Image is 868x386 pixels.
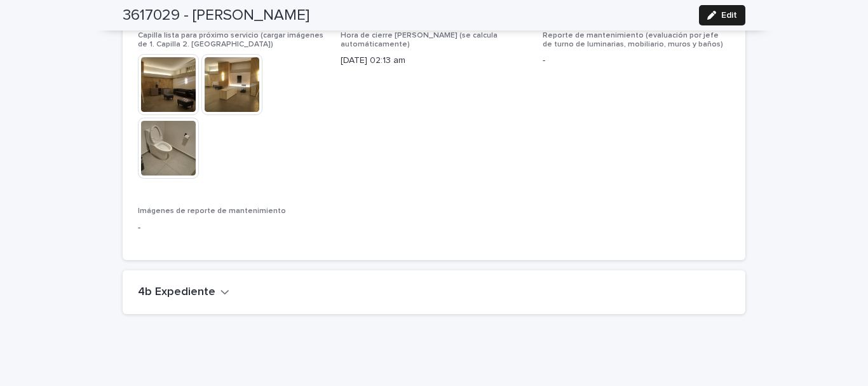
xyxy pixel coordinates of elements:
h2: 3617029 - [PERSON_NAME] [123,6,309,25]
span: Edit [721,11,737,20]
span: Capilla lista para próximo servicio (cargar imágenes de 1. Capilla 2. [GEOGRAPHIC_DATA]) [138,32,323,48]
span: Hora de cierre [PERSON_NAME] (se calcula automáticamente) [341,32,498,48]
span: Reporte de mantenimiento (evaluación por jefe de turno de luminarias, mobiliario, muros y baños) [543,32,723,48]
h2: 4b Expediente [138,286,215,300]
button: Edit [699,5,745,25]
p: [DATE] 02:13 am [341,54,528,67]
p: - [543,54,730,67]
span: Imágenes de reporte de mantenimiento [138,207,286,215]
p: - [138,221,325,235]
button: 4b Expediente [138,286,229,300]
